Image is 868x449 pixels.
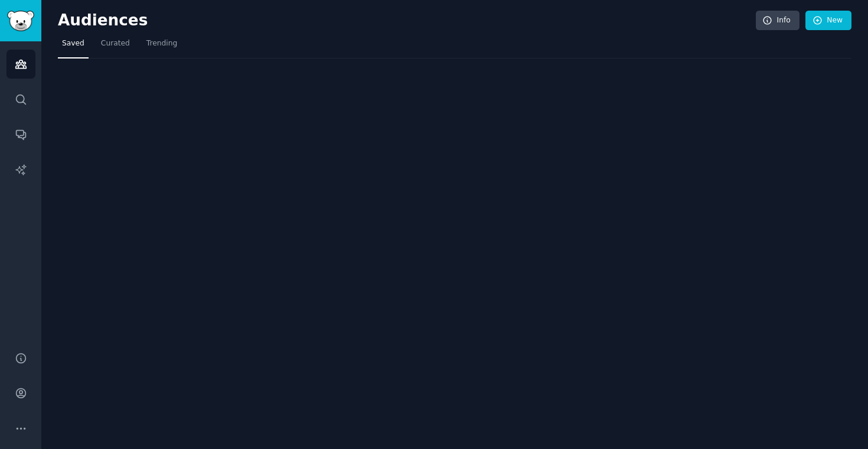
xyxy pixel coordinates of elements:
a: Curated [97,34,134,58]
img: GummySearch logo [7,11,34,31]
a: Info [756,11,800,31]
span: Trending [146,38,177,49]
a: New [805,11,851,31]
a: Trending [142,34,181,58]
a: Saved [58,34,89,58]
span: Curated [101,38,130,49]
span: Saved [62,38,84,49]
h2: Audiences [58,11,756,30]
